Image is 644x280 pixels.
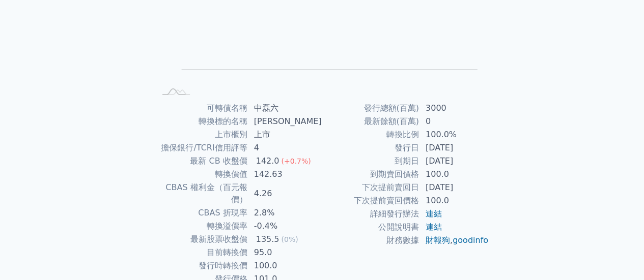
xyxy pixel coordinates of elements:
[322,154,419,168] td: 到期日
[322,221,419,234] td: 公開說明書
[322,128,419,141] td: 轉換比例
[419,234,489,247] td: ,
[281,157,311,165] span: (+0.7%)
[155,181,248,206] td: CBAS 權利金（百元報價）
[155,141,248,154] td: 擔保銀行/TCRI信用評等
[248,259,322,272] td: 100.0
[419,141,489,154] td: [DATE]
[248,168,322,181] td: 142.63
[155,259,248,272] td: 發行時轉換價
[322,168,419,181] td: 到期賣回價格
[419,102,489,115] td: 3000
[254,155,282,167] div: 142.0
[322,102,419,115] td: 發行總額(百萬)
[419,154,489,168] td: [DATE]
[248,115,322,128] td: [PERSON_NAME]
[322,234,419,247] td: 財務數據
[248,141,322,154] td: 4
[419,115,489,128] td: 0
[419,194,489,207] td: 100.0
[155,206,248,220] td: CBAS 折現率
[155,168,248,181] td: 轉換價值
[155,233,248,246] td: 最新股票收盤價
[155,128,248,141] td: 上市櫃別
[426,222,442,232] a: 連結
[155,246,248,259] td: 目前轉換價
[248,102,322,115] td: 中磊六
[419,181,489,194] td: [DATE]
[322,115,419,128] td: 最新餘額(百萬)
[155,220,248,233] td: 轉換溢價率
[248,220,322,233] td: -0.4%
[248,206,322,220] td: 2.8%
[254,233,282,245] div: 135.5
[322,181,419,194] td: 下次提前賣回日
[248,246,322,259] td: 95.0
[419,128,489,141] td: 100.0%
[248,128,322,141] td: 上市
[419,168,489,181] td: 100.0
[155,102,248,115] td: 可轉債名稱
[322,141,419,154] td: 發行日
[453,235,488,245] a: goodinfo
[426,209,442,219] a: 連結
[155,154,248,168] td: 最新 CB 收盤價
[322,207,419,221] td: 詳細發行辦法
[426,235,450,245] a: 財報狗
[281,235,298,243] span: (0%)
[322,194,419,207] td: 下次提前賣回價格
[155,115,248,128] td: 轉換標的名稱
[248,181,322,206] td: 4.26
